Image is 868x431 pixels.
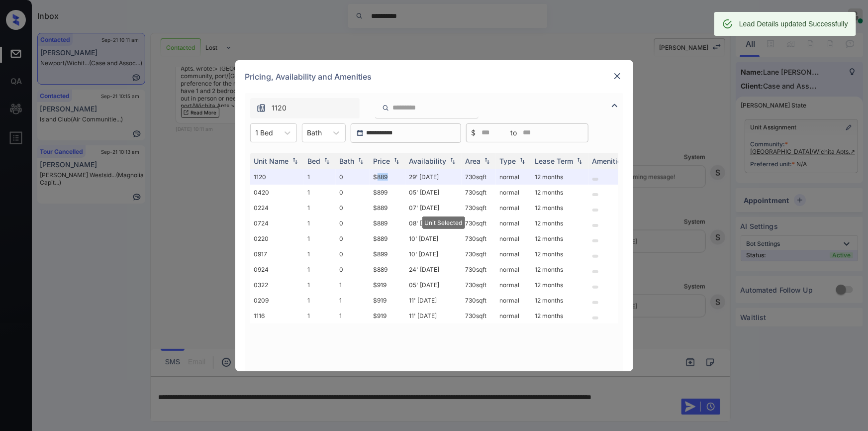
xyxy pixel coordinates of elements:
[272,103,287,113] span: 1120
[391,157,401,164] img: sorting
[370,185,405,200] td: $899
[336,277,370,293] td: 1
[405,169,462,185] td: 29' [DATE]
[304,246,336,262] td: 1
[496,246,531,262] td: normal
[405,185,462,200] td: 05' [DATE]
[405,215,462,231] td: 08' [DATE]
[254,157,289,165] div: Unit Name
[462,246,496,262] td: 730 sqft
[370,277,405,293] td: $919
[304,200,336,215] td: 1
[336,200,370,215] td: 0
[405,277,462,293] td: 05' [DATE]
[531,246,588,262] td: 12 months
[304,293,336,308] td: 1
[336,308,370,323] td: 1
[405,231,462,246] td: 10' [DATE]
[290,157,300,164] img: sorting
[370,308,405,323] td: $919
[370,262,405,277] td: $889
[612,71,622,81] img: close
[462,293,496,308] td: 730 sqft
[250,215,304,231] td: 0724
[496,277,531,293] td: normal
[304,277,336,293] td: 1
[235,60,633,93] div: Pricing, Availability and Amenities
[370,215,405,231] td: $889
[340,157,355,165] div: Bath
[336,246,370,262] td: 0
[500,157,516,165] div: Type
[304,169,336,185] td: 1
[531,277,588,293] td: 12 months
[575,157,584,164] img: sorting
[322,157,332,164] img: sorting
[739,15,848,33] div: Lead Details updated Successfully
[531,308,588,323] td: 12 months
[496,169,531,185] td: normal
[531,231,588,246] td: 12 months
[409,157,447,165] div: Availability
[336,169,370,185] td: 0
[405,262,462,277] td: 24' [DATE]
[462,169,496,185] td: 730 sqft
[462,262,496,277] td: 730 sqft
[304,215,336,231] td: 1
[462,215,496,231] td: 730 sqft
[466,157,481,165] div: Area
[462,277,496,293] td: 730 sqft
[531,169,588,185] td: 12 months
[496,308,531,323] td: normal
[304,185,336,200] td: 1
[374,157,390,165] div: Price
[531,293,588,308] td: 12 months
[356,157,366,164] img: sorting
[531,185,588,200] td: 12 months
[250,169,304,185] td: 1120
[256,103,266,113] img: icon-zuma
[405,308,462,323] td: 11' [DATE]
[496,200,531,215] td: normal
[304,308,336,323] td: 1
[609,100,621,111] img: icon-zuma
[517,157,527,164] img: sorting
[250,231,304,246] td: 0220
[462,231,496,246] td: 730 sqft
[496,293,531,308] td: normal
[250,185,304,200] td: 0420
[250,277,304,293] td: 0322
[304,231,336,246] td: 1
[308,157,321,165] div: Bed
[370,231,405,246] td: $889
[382,104,389,112] img: icon-zuma
[482,157,492,164] img: sorting
[370,200,405,215] td: $889
[405,200,462,215] td: 07' [DATE]
[336,293,370,308] td: 1
[496,215,531,231] td: normal
[304,262,336,277] td: 1
[336,215,370,231] td: 0
[531,262,588,277] td: 12 months
[370,169,405,185] td: $889
[472,127,476,138] span: $
[250,293,304,308] td: 0209
[336,185,370,200] td: 0
[496,262,531,277] td: normal
[462,308,496,323] td: 730 sqft
[250,308,304,323] td: 1116
[370,246,405,262] td: $899
[405,293,462,308] td: 11' [DATE]
[336,262,370,277] td: 0
[462,200,496,215] td: 730 sqft
[462,185,496,200] td: 730 sqft
[535,157,574,165] div: Lease Term
[496,231,531,246] td: normal
[511,127,517,138] span: to
[250,246,304,262] td: 0917
[592,157,626,165] div: Amenities
[370,293,405,308] td: $919
[336,231,370,246] td: 0
[531,200,588,215] td: 12 months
